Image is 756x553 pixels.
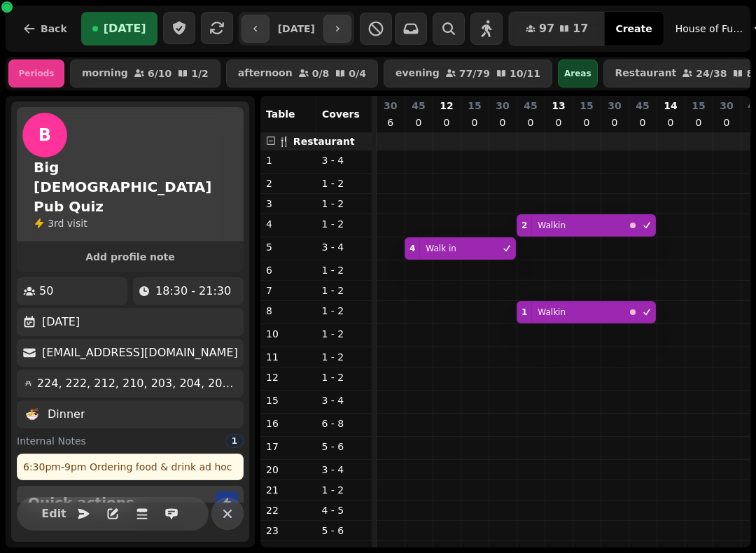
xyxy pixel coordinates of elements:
p: 1 - 2 [322,217,367,231]
p: 224, 222, 212, 210, 203, 204, 202, 221, 211, 205, 223, 220, 201 [37,375,238,392]
p: 30 [384,99,397,113]
span: Covers [322,108,360,120]
span: [DATE] [104,23,146,34]
p: 17 [266,440,311,454]
p: 1 - 2 [322,483,367,497]
p: Walkin [538,220,566,231]
p: 1 [266,153,311,167]
p: 1 / 2 [191,69,209,78]
p: 24 / 38 [696,69,727,78]
span: Table [266,108,295,120]
div: 1 [521,307,527,318]
span: Edit [45,508,62,519]
p: Restaurant [615,68,677,79]
p: 30 [720,99,733,113]
p: 14 [664,99,677,113]
p: 0 [665,115,676,129]
p: 0 / 8 [312,69,330,78]
p: 1 - 2 [322,350,367,364]
p: 3 - 4 [322,153,367,167]
div: 4 [409,243,415,254]
button: morning6/101/2 [70,59,220,87]
p: 15 [692,99,705,113]
p: 21 [266,483,311,497]
p: 0 [469,115,480,129]
p: 0 [525,115,536,129]
p: 3 - 4 [322,463,367,477]
p: 6 [385,115,396,129]
span: 🍴 Restaurant [278,136,355,147]
p: morning [82,68,128,79]
div: Periods [8,59,64,87]
p: 50 [39,283,53,300]
p: 6 / 10 [148,69,171,78]
p: 23 [266,524,311,538]
p: 10 [266,327,311,341]
p: Dinner [48,406,85,423]
p: 0 [637,115,648,129]
p: afternoon [238,68,293,79]
p: evening [395,68,440,79]
p: 45 [412,99,425,113]
p: [EMAIL_ADDRESS][DOMAIN_NAME] [42,344,238,361]
p: 0 / 4 [349,69,366,78]
button: 9717 [509,12,605,45]
p: 4 [266,217,311,231]
p: 22 [266,503,311,517]
p: 1 - 2 [322,263,367,277]
p: 3 [266,197,311,211]
p: 4 - 5 [322,503,367,517]
p: 5 - 6 [322,440,367,454]
p: 77 / 79 [459,69,490,78]
p: 6 [266,263,311,277]
p: 0 [721,115,732,129]
p: 16 [266,416,311,430]
p: 0 [553,115,564,129]
button: afternoon0/80/4 [226,59,378,87]
p: 0 [609,115,620,129]
p: 45 [636,99,649,113]
p: 6 - 8 [322,416,367,430]
p: 0 [581,115,592,129]
p: 8 [266,304,311,318]
span: 97 [539,23,554,34]
p: 5 [266,240,311,254]
span: Back [41,24,67,34]
span: B [38,127,51,143]
p: 1 - 2 [322,304,367,318]
span: House of Fu Manchester [675,22,745,36]
div: 6:30pm-9pm Ordering food & drink ad hoc [17,454,244,480]
p: visit [48,216,87,230]
button: [DATE] [81,12,157,45]
div: 1 [225,434,244,448]
h2: Big [DEMOGRAPHIC_DATA] Pub Quiz [34,157,238,216]
p: 3 - 4 [322,240,367,254]
span: 3 [48,218,54,229]
p: 20 [266,463,311,477]
p: [DATE] [42,314,80,330]
p: 12 [440,99,453,113]
span: Add profile note [34,252,227,262]
p: 0 [497,115,508,129]
p: 15 [468,99,481,113]
p: 18:30 - 21:30 [155,283,231,300]
p: 45 [524,99,537,113]
p: 30 [608,99,621,113]
span: Internal Notes [17,434,86,448]
p: 15 [580,99,593,113]
p: 1 - 2 [322,370,367,384]
p: 15 [266,393,311,407]
button: Add profile note [22,248,238,266]
p: 5 - 6 [322,524,367,538]
p: 11 [266,350,311,364]
p: 🍜 [25,406,39,423]
p: 3 - 4 [322,393,367,407]
div: Areas [558,59,598,87]
span: 17 [573,23,588,34]
p: 1 - 2 [322,176,367,190]
span: Create [615,24,652,34]
p: 1 - 2 [322,283,367,297]
p: 0 [693,115,704,129]
button: Back [11,12,78,45]
p: 13 [552,99,565,113]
